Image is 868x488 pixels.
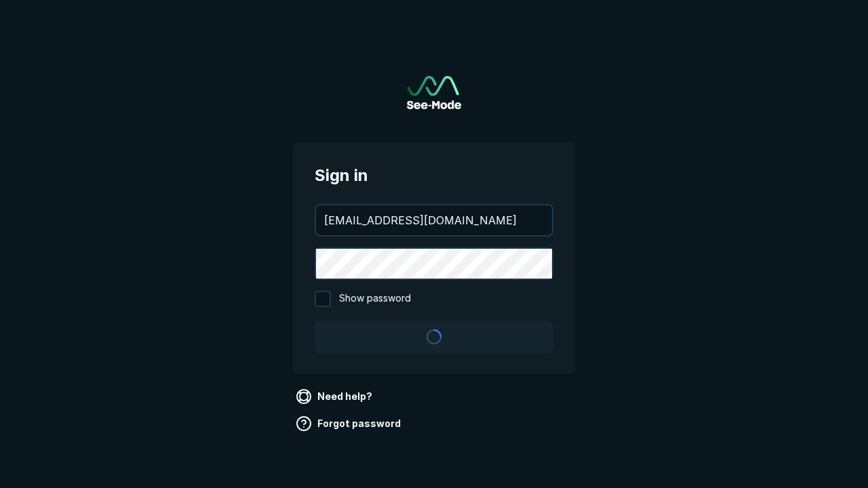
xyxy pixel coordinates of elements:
a: Forgot password [293,413,406,434]
input: your@email.com [316,205,552,235]
img: See-Mode Logo [407,76,461,109]
span: Sign in [315,163,553,188]
a: Go to sign in [407,76,461,109]
span: Show password [339,291,411,307]
a: Need help? [293,386,378,407]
